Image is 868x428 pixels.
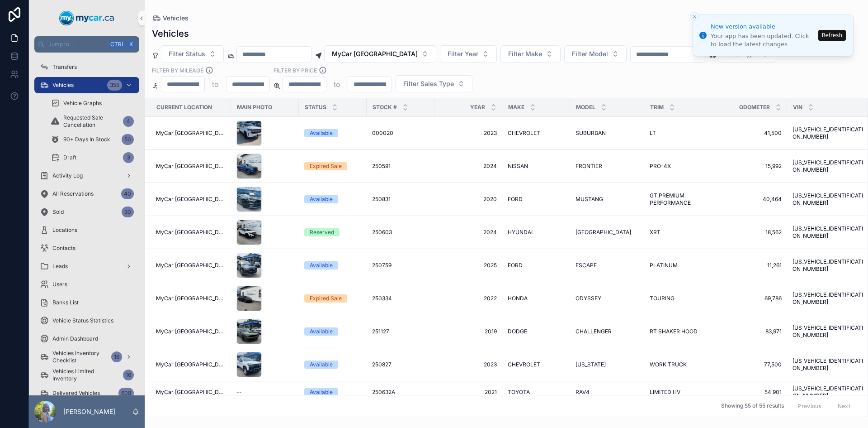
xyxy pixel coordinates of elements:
span: VIN [793,104,802,111]
a: MUSTANG [576,196,639,203]
a: Available [304,327,361,336]
a: 250591 [372,163,429,170]
span: [US_VEHICLE_IDENTIFICATION_NUMBER] [793,291,865,306]
a: 83,971 [725,328,782,335]
a: Draft3 [45,149,139,166]
span: [US_VEHICLE_IDENTIFICATION_NUMBER] [793,357,865,372]
a: 2021 [440,389,497,396]
a: MyCar [GEOGRAPHIC_DATA] [156,389,226,396]
span: 250334 [372,295,392,302]
a: [US_STATE] [576,361,639,368]
span: Users [52,281,67,288]
a: FORD [508,196,565,203]
a: MyCar [GEOGRAPHIC_DATA] [156,196,226,203]
span: NISSAN [508,163,528,170]
span: Draft [63,154,76,161]
a: Admin Dashboard [34,331,139,347]
a: CHALLENGER [576,328,639,335]
div: Your app has been updated. Click to load the latest changes [711,32,816,48]
a: [GEOGRAPHIC_DATA] [576,229,639,236]
span: -- [236,389,242,396]
a: Available [304,388,361,396]
p: [PERSON_NAME] [63,407,115,416]
p: to [334,79,340,90]
a: Vehicles355 [34,77,139,93]
span: Locations [52,226,77,234]
button: Select Button [324,45,436,63]
a: GT PREMIUM PERFORMANCE [650,192,714,207]
a: [US_VEHICLE_IDENTIFICATION_NUMBER] [793,385,865,399]
img: App logo [59,11,114,25]
a: PLATINUM [650,262,714,269]
a: MyCar [GEOGRAPHIC_DATA] [156,130,226,137]
span: All Reservations [52,190,94,197]
span: CHALLENGER [576,328,612,335]
a: Locations [34,222,139,238]
span: Sold [52,208,64,216]
a: LIMITED HV [650,389,714,396]
span: HYUNDAI [508,229,533,236]
div: 30 [122,207,134,217]
span: Vehicles [52,82,74,89]
span: Filter Make [508,49,542,58]
a: Transfers [34,59,139,75]
span: Requested Sale Cancellation [63,114,119,129]
span: Filter Model [572,49,608,58]
span: RT SHAKER HOOD [650,328,698,335]
a: [US_VEHICLE_IDENTIFICATION_NUMBER] [793,225,865,240]
button: Select Button [500,45,561,63]
a: 15,992 [725,163,782,170]
a: Sold30 [34,204,139,220]
span: WORK TRUCK [650,361,687,368]
span: 77,500 [725,361,782,368]
div: 16 [123,370,134,380]
a: ESCAPE [576,262,639,269]
a: HONDA [508,295,565,302]
a: 250334 [372,295,429,302]
a: MyCar [GEOGRAPHIC_DATA] [156,295,226,302]
a: Delivered Vehicles609 [34,385,139,401]
a: Leads [34,258,139,274]
div: 50 [122,134,134,145]
span: [GEOGRAPHIC_DATA] [576,229,631,236]
div: 355 [107,80,122,91]
a: MyCar [GEOGRAPHIC_DATA] [156,328,226,335]
a: [US_VEHICLE_IDENTIFICATION_NUMBER] [793,159,865,173]
span: 250827 [372,361,392,368]
span: LIMITED HV [650,389,680,396]
a: -- [236,389,293,396]
button: Select Button [161,45,224,63]
span: Banks List [52,299,79,306]
a: MyCar [GEOGRAPHIC_DATA] [156,229,226,236]
span: MyCar [GEOGRAPHIC_DATA] [156,163,226,170]
a: [US_VEHICLE_IDENTIFICATION_NUMBER] [793,192,865,207]
a: 251127 [372,328,429,335]
a: Reserved [304,228,361,236]
a: MyCar [GEOGRAPHIC_DATA] [156,262,226,269]
a: 11,261 [725,262,782,269]
span: 000020 [372,130,393,137]
span: CHEVROLET [508,130,540,137]
button: Select Button [440,45,497,63]
span: SUBURBAN [576,130,606,137]
div: 16 [111,351,122,362]
span: 69,786 [725,295,782,302]
a: FORD [508,262,565,269]
span: MyCar [GEOGRAPHIC_DATA] [332,49,418,58]
a: Expired Sale [304,294,361,303]
span: MUSTANG [576,196,603,203]
span: [US_STATE] [576,361,606,368]
span: TOURING [650,295,675,302]
span: 2023 [440,130,497,137]
div: 3 [123,152,134,163]
span: 2023 [440,361,497,368]
span: 250632A [372,389,395,396]
span: 2024 [440,163,497,170]
label: FILTER BY PRICE [274,66,317,74]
